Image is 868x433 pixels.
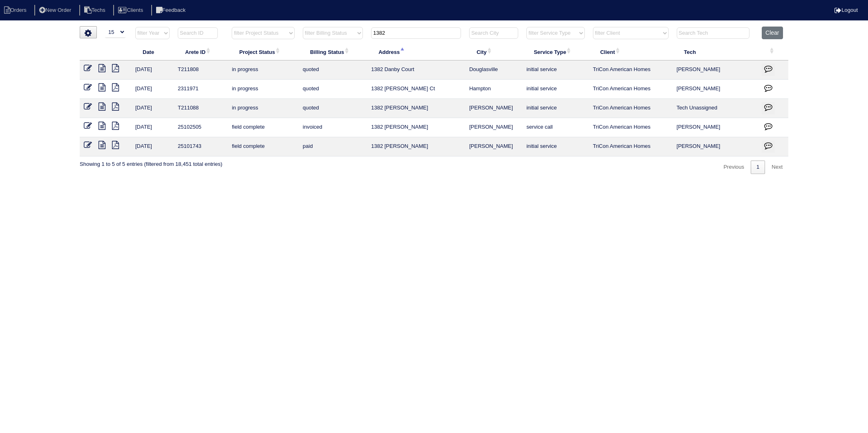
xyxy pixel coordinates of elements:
td: 1382 [PERSON_NAME] [367,137,465,156]
td: Hampton [465,80,522,99]
td: TriCon American Homes [589,60,673,80]
td: [DATE] [131,118,174,137]
td: [DATE] [131,99,174,118]
a: 1 [751,161,765,174]
th: Service Type: activate to sort column ascending [522,43,588,60]
td: quoted [299,99,367,118]
th: Date [131,43,174,60]
th: Arete ID: activate to sort column ascending [174,43,228,60]
input: Search City [469,27,518,39]
td: TriCon American Homes [589,137,673,156]
td: Douglasville [465,60,522,80]
li: New Order [34,5,78,16]
td: 1382 [PERSON_NAME] [367,99,465,118]
td: in progress [228,80,298,99]
input: Search Address [371,27,461,39]
td: [PERSON_NAME] [465,118,522,137]
td: field complete [228,137,298,156]
a: Clients [113,7,150,13]
td: TriCon American Homes [589,99,673,118]
div: Showing 1 to 5 of 5 entries (filtered from 18,451 total entries) [80,156,222,168]
a: Logout [834,7,858,13]
th: Project Status: activate to sort column ascending [228,43,298,60]
td: in progress [228,99,298,118]
td: service call [522,118,588,137]
td: quoted [299,80,367,99]
button: Clear [762,27,783,39]
td: [PERSON_NAME] [673,118,758,137]
th: City: activate to sort column ascending [465,43,522,60]
th: Address: activate to sort column descending [367,43,465,60]
td: initial service [522,99,588,118]
td: initial service [522,137,588,156]
li: Techs [79,5,112,16]
td: 1382 Danby Court [367,60,465,80]
input: Search ID [178,27,218,39]
td: field complete [228,118,298,137]
a: Techs [79,7,112,13]
td: 2311971 [174,80,228,99]
td: [DATE] [131,60,174,80]
td: [PERSON_NAME] [673,60,758,80]
td: T211088 [174,99,228,118]
a: New Order [34,7,78,13]
td: [PERSON_NAME] [465,99,522,118]
td: Tech Unassigned [673,99,758,118]
td: [PERSON_NAME] [465,137,522,156]
td: in progress [228,60,298,80]
input: Search Tech [677,27,749,39]
td: 25101743 [174,137,228,156]
th: Client: activate to sort column ascending [589,43,673,60]
li: Feedback [151,5,192,16]
td: [DATE] [131,80,174,99]
th: Billing Status: activate to sort column ascending [299,43,367,60]
a: Next [766,161,788,174]
td: TriCon American Homes [589,80,673,99]
td: 1382 [PERSON_NAME] Ct [367,80,465,99]
td: [DATE] [131,137,174,156]
td: quoted [299,60,367,80]
th: : activate to sort column ascending [758,43,788,60]
td: initial service [522,60,588,80]
td: [PERSON_NAME] [673,137,758,156]
td: [PERSON_NAME] [673,80,758,99]
td: initial service [522,80,588,99]
th: Tech [673,43,758,60]
td: T211808 [174,60,228,80]
td: invoiced [299,118,367,137]
td: paid [299,137,367,156]
li: Clients [113,5,150,16]
td: 25102505 [174,118,228,137]
a: Previous [718,161,750,174]
td: TriCon American Homes [589,118,673,137]
td: 1382 [PERSON_NAME] [367,118,465,137]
